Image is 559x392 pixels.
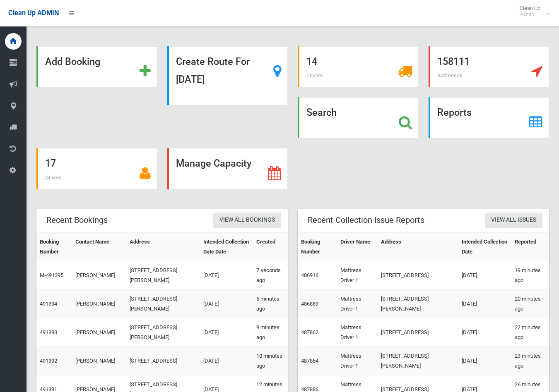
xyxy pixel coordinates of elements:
[72,347,126,375] td: [PERSON_NAME]
[337,318,378,347] td: Mattress Driver 1
[253,232,288,261] th: Created
[306,56,317,67] strong: 14
[378,261,458,289] td: [STREET_ADDRESS]
[126,289,200,318] td: [STREET_ADDRESS][PERSON_NAME]
[520,11,540,17] small: Admin
[437,72,463,79] span: Addresses
[298,232,337,261] th: Booking Number
[72,289,126,318] td: [PERSON_NAME]
[36,148,157,189] a: 17 Drivers
[378,318,458,347] td: [STREET_ADDRESS]
[40,272,63,278] a: M-491395
[40,329,57,335] a: 491393
[458,261,511,289] td: [DATE]
[306,107,337,118] strong: Search
[167,148,288,189] a: Manage Capacity
[437,107,472,118] strong: Reports
[200,347,253,375] td: [DATE]
[45,174,62,181] span: Drivers
[200,289,253,318] td: [DATE]
[36,212,118,228] header: Recent Bookings
[36,46,157,87] a: Add Booking
[301,358,318,364] a: 487864
[40,301,57,307] a: 491394
[429,97,549,138] a: Reports
[200,261,253,289] td: [DATE]
[298,212,434,228] header: Recent Collection Issue Reports
[126,318,200,347] td: [STREET_ADDRESS][PERSON_NAME]
[176,56,250,85] strong: Create Route For [DATE]
[298,46,419,87] a: 14 Trucks
[72,318,126,347] td: [PERSON_NAME]
[458,347,511,375] td: [DATE]
[45,56,100,67] strong: Add Booking
[511,318,549,347] td: 22 minutes ago
[337,261,378,289] td: Mattress Driver 1
[378,232,458,261] th: Address
[337,347,378,375] td: Mattress Driver 1
[337,289,378,318] td: Mattress Driver 1
[511,289,549,318] td: 20 minutes ago
[253,318,288,347] td: 9 minutes ago
[72,261,126,289] td: [PERSON_NAME]
[253,289,288,318] td: 6 minutes ago
[253,347,288,375] td: 10 minutes ago
[378,347,458,375] td: [STREET_ADDRESS][PERSON_NAME]
[301,272,318,278] a: 486916
[126,232,200,261] th: Address
[126,347,200,375] td: [STREET_ADDRESS]
[458,232,511,261] th: Intended Collection Date
[72,232,126,261] th: Contact Name
[253,261,288,289] td: 7 seconds ago
[458,289,511,318] td: [DATE]
[516,5,549,17] span: Clean Up
[306,72,323,79] span: Trucks
[45,158,56,169] strong: 17
[301,329,318,335] a: 487862
[40,358,57,364] a: 491392
[167,46,288,105] a: Create Route For [DATE]
[511,347,549,375] td: 23 minutes ago
[200,318,253,347] td: [DATE]
[511,232,549,261] th: Reported
[213,213,281,228] a: View All Bookings
[36,232,72,261] th: Booking Number
[337,232,378,261] th: Driver Name
[458,318,511,347] td: [DATE]
[485,213,542,228] a: View All Issues
[301,301,318,307] a: 486889
[429,46,549,87] a: 158111 Addresses
[511,261,549,289] td: 19 minutes ago
[126,261,200,289] td: [STREET_ADDRESS][PERSON_NAME]
[200,232,253,261] th: Intended Collection Date Date
[378,289,458,318] td: [STREET_ADDRESS][PERSON_NAME]
[8,9,59,17] span: Clean Up ADMIN
[298,97,419,138] a: Search
[437,56,470,67] strong: 158111
[176,158,251,169] strong: Manage Capacity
